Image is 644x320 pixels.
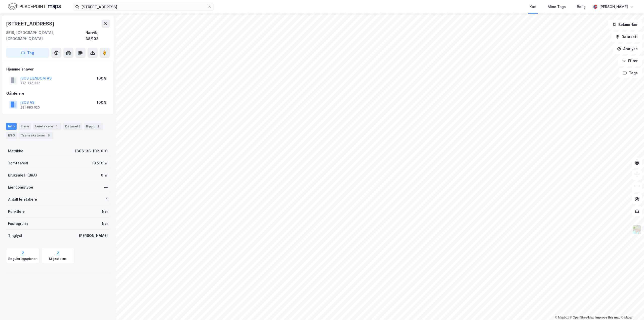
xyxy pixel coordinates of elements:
[8,172,37,178] div: Bruksareal (BRA)
[530,4,537,10] div: Kart
[8,196,37,202] div: Antall leietakere
[102,221,108,227] div: Nei
[8,2,61,11] img: logo.f888ab2527a4732fd821a326f86c7f29.svg
[92,160,108,166] div: 18 516 ㎡
[97,75,106,81] div: 100%
[6,48,49,58] button: Tag
[8,160,28,166] div: Tomteareal
[20,81,41,85] div: 990 390 886
[79,233,108,239] div: [PERSON_NAME]
[6,132,17,139] div: ESG
[632,225,642,234] img: Z
[101,172,108,178] div: 0 ㎡
[6,20,55,28] div: [STREET_ADDRESS]
[599,4,628,10] div: [PERSON_NAME]
[8,233,22,239] div: Tinglyst
[8,184,33,190] div: Eiendomstype
[86,30,110,42] div: Narvik, 38/102
[595,316,620,319] a: Improve this map
[102,208,108,215] div: Nei
[8,257,37,261] div: Reguleringsplaner
[577,4,586,10] div: Bolig
[619,68,642,78] button: Tags
[555,316,569,319] a: Mapbox
[46,133,51,138] div: 6
[6,66,109,72] div: Hjemmelshaver
[106,196,108,202] div: 1
[33,123,61,130] div: Leietakere
[619,296,644,320] iframe: Chat Widget
[613,44,642,54] button: Analyse
[75,148,108,154] div: 1806-38-102-0-0
[8,208,25,215] div: Punktleie
[96,124,101,129] div: 1
[6,30,86,42] div: 8519, [GEOGRAPHIC_DATA], [GEOGRAPHIC_DATA]
[618,56,642,66] button: Filter
[8,148,24,154] div: Matrikkel
[54,124,59,129] div: 1
[548,4,566,10] div: Mine Tags
[97,99,106,105] div: 100%
[79,3,208,11] input: Søk på adresse, matrikkel, gårdeiere, leietakere eller personer
[8,221,28,227] div: Festegrunn
[6,123,17,130] div: Info
[19,132,53,139] div: Transaksjoner
[570,316,594,319] a: OpenStreetMap
[84,123,103,130] div: Bygg
[6,90,109,96] div: Gårdeiere
[63,123,82,130] div: Datasett
[619,296,644,320] div: Kontrollprogram for chat
[19,123,31,130] div: Eiere
[20,105,40,110] div: 981 883 020
[611,32,642,42] button: Datasett
[104,184,108,190] div: —
[49,257,67,261] div: Miljøstatus
[608,20,642,30] button: Bokmerker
